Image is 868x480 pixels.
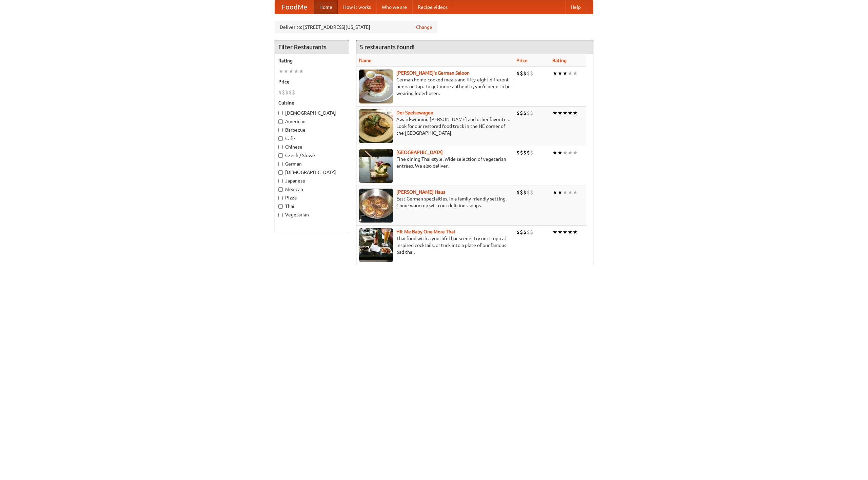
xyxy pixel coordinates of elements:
li: $ [285,89,289,96]
li: ★ [568,228,573,236]
label: German [278,160,346,167]
input: [DEMOGRAPHIC_DATA] [278,111,283,115]
input: Thai [278,204,283,209]
a: [GEOGRAPHIC_DATA] [396,150,443,155]
img: satay.jpg [359,149,393,183]
li: $ [520,70,523,77]
label: Japanese [278,177,346,184]
label: Czech / Slovak [278,152,346,159]
input: Chinese [278,145,283,149]
li: $ [530,109,533,117]
li: ★ [563,189,568,196]
li: ★ [573,70,578,77]
li: ★ [552,70,557,77]
li: ★ [568,70,573,77]
li: $ [523,228,527,236]
li: ★ [289,68,294,75]
a: Price [516,58,528,63]
li: $ [527,70,530,77]
li: $ [527,189,530,196]
img: speisewagen.jpg [359,109,393,143]
li: $ [516,70,520,77]
li: $ [523,70,527,77]
li: $ [282,89,285,96]
img: esthers.jpg [359,70,393,103]
li: ★ [563,70,568,77]
a: Home [314,0,338,14]
img: kohlhaus.jpg [359,189,393,223]
h5: Rating [278,57,346,64]
li: $ [292,89,295,96]
p: Award-winning [PERSON_NAME] and other favorites. Look for our restored food truck in the NE corne... [359,116,511,136]
p: Thai food with a youthful bar scene. Try our tropical inspired cocktails, or tuck into a plate of... [359,235,511,255]
li: $ [527,149,530,156]
li: ★ [568,109,573,117]
li: ★ [557,189,563,196]
a: FoodMe [275,0,314,14]
li: ★ [573,228,578,236]
label: Barbecue [278,127,346,133]
li: ★ [573,109,578,117]
input: Pizza [278,196,283,200]
li: ★ [294,68,299,75]
li: $ [520,228,523,236]
li: $ [516,109,520,117]
li: ★ [563,228,568,236]
li: $ [520,109,523,117]
input: Cafe [278,136,283,141]
li: $ [530,70,533,77]
li: $ [516,228,520,236]
li: ★ [557,70,563,77]
li: $ [530,149,533,156]
li: $ [530,228,533,236]
li: $ [520,189,523,196]
a: Rating [552,58,567,63]
li: $ [278,89,282,96]
label: Chinese [278,143,346,150]
input: Vegetarian [278,213,283,217]
li: ★ [557,228,563,236]
h4: Filter Restaurants [275,40,349,54]
li: ★ [552,109,557,117]
img: babythai.jpg [359,228,393,262]
h5: Cuisine [278,99,346,106]
input: German [278,162,283,166]
a: Recipe videos [412,0,453,14]
input: [DEMOGRAPHIC_DATA] [278,170,283,175]
li: $ [520,149,523,156]
a: Hit Me Baby One More Thai [396,229,455,234]
label: American [278,118,346,125]
li: ★ [299,68,304,75]
label: [DEMOGRAPHIC_DATA] [278,169,346,176]
li: ★ [557,149,563,156]
a: [PERSON_NAME] Haus [396,189,445,195]
li: ★ [278,68,283,75]
li: $ [516,189,520,196]
a: How it works [338,0,376,14]
label: Cafe [278,135,346,142]
label: Vegetarian [278,211,346,218]
li: $ [516,149,520,156]
input: Mexican [278,187,283,192]
h5: Price [278,78,346,85]
li: $ [530,189,533,196]
a: Help [565,0,586,14]
li: $ [523,109,527,117]
li: ★ [552,189,557,196]
a: [PERSON_NAME]'s German Saloon [396,70,470,76]
a: Der Speisewagen [396,110,433,115]
li: $ [523,149,527,156]
li: ★ [552,228,557,236]
a: Change [416,24,432,31]
li: ★ [568,189,573,196]
label: [DEMOGRAPHIC_DATA] [278,110,346,116]
input: American [278,119,283,124]
p: German home-cooked meals and fifty-eight different beers on tap. To get more authentic, you'd nee... [359,76,511,97]
a: Name [359,58,372,63]
p: East German specialties, in a family-friendly setting. Come warm up with our delicious soups. [359,195,511,209]
li: ★ [283,68,289,75]
label: Thai [278,203,346,210]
